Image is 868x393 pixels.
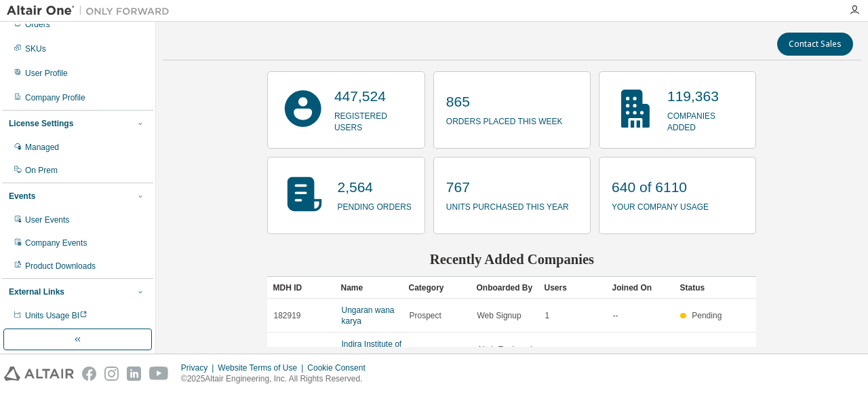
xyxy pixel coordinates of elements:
div: Product Downloads [25,261,96,272]
img: facebook.svg [82,367,96,381]
span: -- [612,310,618,321]
span: Pending [692,311,722,320]
div: Orders [25,19,50,30]
div: Onboarded By [476,277,533,299]
div: Company Events [25,238,87,248]
span: Units Usage BI [25,311,87,320]
span: 182919 [273,310,300,321]
p: pending orders [337,198,411,213]
span: 1 [545,310,549,321]
div: Website Terms of Use [218,362,307,373]
p: 767 [446,177,569,198]
div: On Prem [25,165,58,176]
img: Altair One [7,4,176,18]
div: Managed [25,142,59,153]
button: Contact Sales [777,33,853,56]
img: instagram.svg [104,367,119,381]
p: companies added [667,107,743,134]
img: altair_logo.svg [4,367,74,381]
p: 119,363 [667,86,743,107]
p: 865 [446,92,563,112]
div: Cookie Consent [307,362,373,373]
p: 447,524 [334,86,412,107]
span: Prospect [409,310,441,321]
div: Name [340,277,397,299]
div: User Profile [25,68,68,79]
p: your company usage [612,198,709,213]
span: Altair Engineering ([GEOGRAPHIC_DATA]) [477,344,567,366]
img: youtube.svg [149,367,169,381]
a: Ungaran wana karya [341,305,394,326]
div: Company Profile [25,92,85,103]
div: Events [9,191,35,202]
p: 2,564 [337,177,411,198]
img: linkedin.svg [127,367,141,381]
div: MDH ID [273,277,330,299]
div: Joined On [612,277,669,299]
div: Category [408,277,465,299]
a: Indira Institute of Management, [GEOGRAPHIC_DATA] [341,339,426,371]
div: Status [679,277,736,299]
p: 640 of 6110 [612,177,709,198]
div: External Links [9,286,64,297]
h2: Recently Added Companies [267,250,756,268]
div: Privacy [181,362,218,373]
span: Web Signup [477,310,521,321]
p: registered users [334,107,412,134]
p: orders placed this week [446,112,563,128]
div: Users [544,277,601,299]
div: SKUs [25,43,46,54]
div: User Events [25,214,69,225]
p: © 2025 Altair Engineering, Inc. All Rights Reserved. [181,373,374,385]
div: License Settings [9,118,73,129]
p: units purchased this year [446,198,569,213]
